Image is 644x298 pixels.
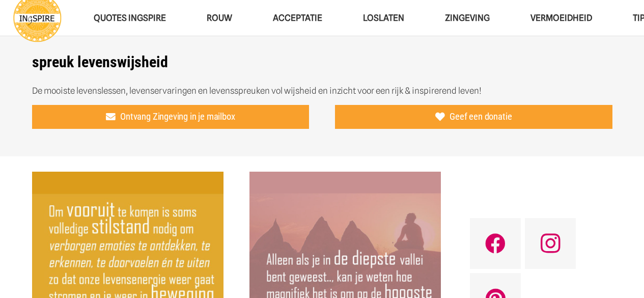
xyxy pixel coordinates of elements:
[73,5,186,31] a: QUOTES INGSPIREQUOTES INGSPIRE Menu
[253,5,343,31] a: AcceptatieAcceptatie Menu
[363,13,404,23] span: Loslaten
[335,105,612,129] a: Geef een donatie
[525,218,576,269] a: Instagram
[530,13,592,23] span: VERMOEIDHEID
[207,13,232,23] span: ROUW
[273,13,322,23] span: Acceptatie
[32,53,482,71] h1: spreuk levenswijsheid
[425,5,510,31] a: ZingevingZingeving Menu
[450,112,512,123] span: Geef een donatie
[120,112,235,123] span: Ontvang Zingeving in je mailbox
[343,5,425,31] a: LoslatenLoslaten Menu
[32,85,482,97] p: De mooiste levenslessen, levenservaringen en levensspreuken vol wijsheid en inzicht voor een rijk...
[32,105,310,129] a: Ontvang Zingeving in je mailbox
[186,5,253,31] a: ROUWROUW Menu
[470,218,521,269] a: Facebook
[445,13,490,23] span: Zingeving
[94,13,166,23] span: QUOTES INGSPIRE
[510,5,612,31] a: VERMOEIDHEIDVERMOEIDHEID Menu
